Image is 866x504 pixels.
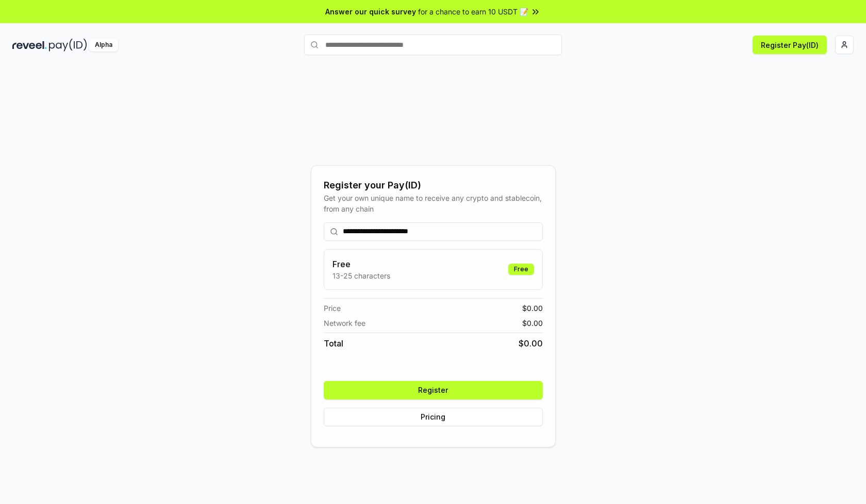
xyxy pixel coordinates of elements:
img: pay_id [49,39,87,51]
img: reveel_dark [12,39,47,51]
span: for a chance to earn 10 USDT 📝 [418,6,528,17]
span: Network fee [324,318,365,328]
span: $ 0.00 [522,318,543,328]
span: Total [324,337,343,350]
p: 13-25 characters [332,270,390,281]
span: Answer our quick survey [325,6,416,17]
div: Register your Pay(ID) [324,178,543,193]
button: Pricing [324,408,543,426]
button: Register [324,381,543,399]
span: $ 0.00 [519,337,543,350]
div: Get your own unique name to receive any crypto and stablecoin, from any chain [324,193,543,214]
button: Register Pay(ID) [753,36,827,54]
span: $ 0.00 [522,303,543,314]
div: Alpha [89,39,118,51]
div: Free [508,264,534,275]
span: Price [324,303,341,314]
h3: Free [332,258,390,270]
